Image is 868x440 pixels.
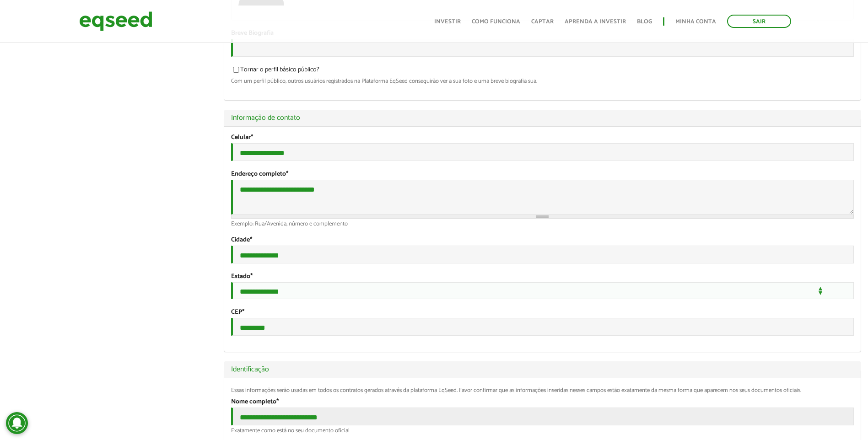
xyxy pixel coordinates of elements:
label: Nome completo [231,399,279,405]
div: Essas informações serão usadas em todos os contratos gerados através da plataforma EqSeed. Favor ... [231,387,854,393]
span: Este campo é obrigatório. [286,169,288,179]
span: Este campo é obrigatório. [276,397,279,407]
a: Como funciona [472,19,520,25]
a: Investir [434,19,461,25]
a: Minha conta [675,19,716,25]
a: Identificação [231,366,854,373]
label: Estado [231,274,253,280]
div: Com um perfil público, outros usuários registrados na Plataforma EqSeed conseguirão ver a sua fot... [231,78,854,84]
img: EqSeed [79,9,152,33]
span: Este campo é obrigatório. [242,307,244,317]
a: Sair [727,15,791,28]
a: Blog [637,19,652,25]
input: Tornar o perfil básico público? [228,67,244,73]
a: Aprenda a investir [565,19,626,25]
label: Cidade [231,237,252,243]
a: Captar [531,19,554,25]
div: Exatamente como está no seu documento oficial [231,428,854,434]
label: CEP [231,309,244,316]
a: Informação de contato [231,114,854,122]
label: Celular [231,134,253,141]
span: Este campo é obrigatório. [250,271,253,282]
label: Endereço completo [231,171,288,177]
span: Este campo é obrigatório. [251,132,253,143]
label: Tornar o perfil básico público? [231,67,319,76]
div: Exemplo: Rua/Avenida, número e complemento [231,221,854,227]
span: Este campo é obrigatório. [250,235,252,245]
